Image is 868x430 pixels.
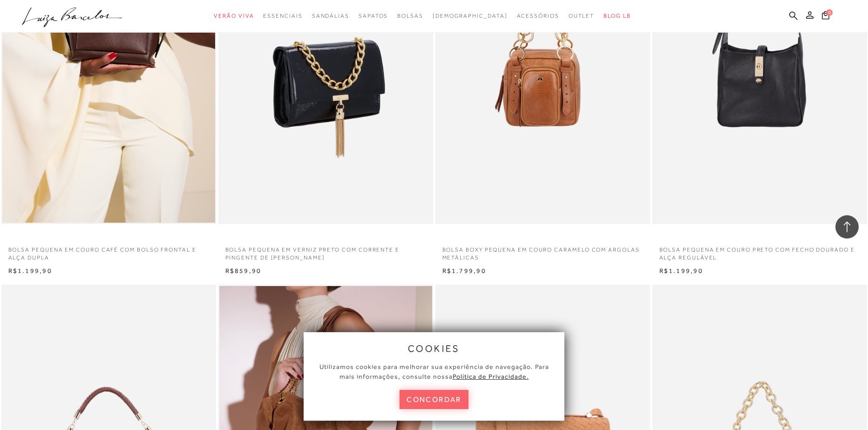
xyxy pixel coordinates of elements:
button: concordar [400,390,468,409]
a: BOLSA BOXY PEQUENA EM COURO CARAMELO COM ARGOLAS METÁLICAS [435,240,650,262]
span: R$1.799,90 [442,267,486,274]
span: BLOG LB [604,13,631,19]
a: Política de Privacidade. [453,373,529,380]
a: BOLSA PEQUENA EM COURO PRETO COM FECHO DOURADO E ALÇA REGULÁVEL [652,240,867,262]
span: [DEMOGRAPHIC_DATA] [433,13,508,19]
span: Acessórios [517,13,559,19]
a: categoryNavScreenReaderText [569,7,595,25]
a: categoryNavScreenReaderText [214,7,254,25]
span: Verão Viva [214,13,254,19]
span: Bolsas [397,13,423,19]
span: R$1.199,90 [8,267,52,274]
button: 0 [819,10,832,23]
a: categoryNavScreenReaderText [312,7,349,25]
a: BOLSA PEQUENA EM VERNIZ PRETO COM CORRENTE E PINGENTE DE [PERSON_NAME] [218,240,433,262]
span: Utilizamos cookies para melhorar sua experiência de navegação. Para mais informações, consulte nossa [319,363,549,380]
span: Sandálias [312,13,349,19]
span: R$1.199,90 [659,267,703,274]
a: noSubCategoriesText [433,7,508,25]
span: Essenciais [263,13,302,19]
a: categoryNavScreenReaderText [517,7,559,25]
a: BLOG LB [604,7,631,25]
span: Outlet [569,13,595,19]
span: cookies [408,343,460,354]
a: categoryNavScreenReaderText [397,7,423,25]
a: categoryNavScreenReaderText [263,7,302,25]
span: R$859,90 [225,267,262,274]
a: categoryNavScreenReaderText [359,7,388,25]
span: Sapatos [359,13,388,19]
span: 0 [826,9,833,16]
a: BOLSA PEQUENA EM COURO CAFÉ COM BOLSO FRONTAL E ALÇA DUPLA [1,240,216,262]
